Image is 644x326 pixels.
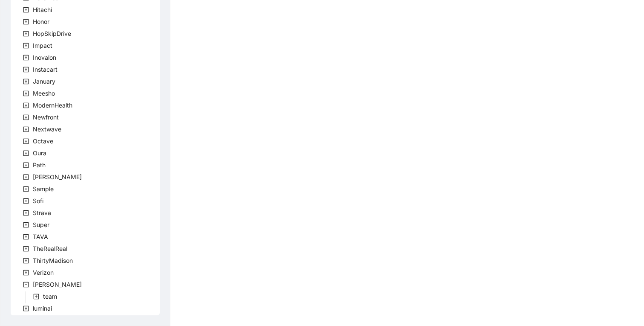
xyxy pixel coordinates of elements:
[23,7,29,13] span: plus-square
[31,100,74,111] span: ModernHealth
[33,245,67,252] span: TheRealReal
[31,256,75,266] span: ThirtyMadison
[31,196,45,206] span: Sofi
[33,305,52,312] span: luminai
[31,17,51,27] span: Honor
[23,270,29,276] span: plus-square
[33,54,56,61] span: Inovalon
[23,138,29,144] span: plus-square
[23,90,29,96] span: plus-square
[23,186,29,192] span: plus-square
[33,233,48,240] span: TAVA
[23,67,29,73] span: plus-square
[33,137,53,145] span: Octave
[31,184,55,194] span: Sample
[33,257,73,264] span: ThirtyMadison
[31,5,54,15] span: Hitachi
[23,79,29,84] span: plus-square
[33,78,55,85] span: January
[23,306,29,311] span: plus-square
[33,125,61,133] span: Nextwave
[23,55,29,61] span: plus-square
[33,294,39,300] span: plus-square
[43,293,57,300] span: team
[23,162,29,168] span: plus-square
[31,136,55,146] span: Octave
[33,149,46,157] span: Oura
[33,102,72,109] span: ModernHealth
[33,173,82,180] span: [PERSON_NAME]
[31,148,48,158] span: Oura
[23,31,29,37] span: plus-square
[23,126,29,132] span: plus-square
[31,303,54,314] span: luminai
[31,268,55,278] span: Verizon
[31,220,51,230] span: Super
[31,112,60,122] span: Newfront
[31,124,63,134] span: Nextwave
[23,246,29,252] span: plus-square
[31,208,53,218] span: Strava
[23,198,29,204] span: plus-square
[33,114,59,121] span: Newfront
[23,210,29,216] span: plus-square
[33,6,52,13] span: Hitachi
[23,102,29,108] span: plus-square
[33,161,46,169] span: Path
[33,197,43,204] span: Sofi
[33,209,51,216] span: Strava
[23,174,29,180] span: plus-square
[33,42,52,49] span: Impact
[33,66,57,73] span: Instacart
[33,221,49,228] span: Super
[33,185,54,192] span: Sample
[31,279,83,290] span: Virta
[23,114,29,120] span: plus-square
[23,222,29,228] span: plus-square
[23,258,29,264] span: plus-square
[31,244,69,254] span: TheRealReal
[31,41,54,51] span: Impact
[31,52,58,63] span: Inovalon
[41,291,59,302] span: team
[23,282,29,288] span: minus-square
[31,232,50,242] span: TAVA
[23,43,29,49] span: plus-square
[31,64,59,75] span: Instacart
[31,76,57,87] span: January
[33,281,82,288] span: [PERSON_NAME]
[31,172,83,182] span: Rothman
[31,160,47,170] span: Path
[31,29,73,39] span: HopSkipDrive
[33,30,71,37] span: HopSkipDrive
[23,234,29,240] span: plus-square
[31,88,57,99] span: Meesho
[23,150,29,156] span: plus-square
[33,269,54,276] span: Verizon
[33,18,49,25] span: Honor
[33,90,55,97] span: Meesho
[23,19,29,25] span: plus-square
